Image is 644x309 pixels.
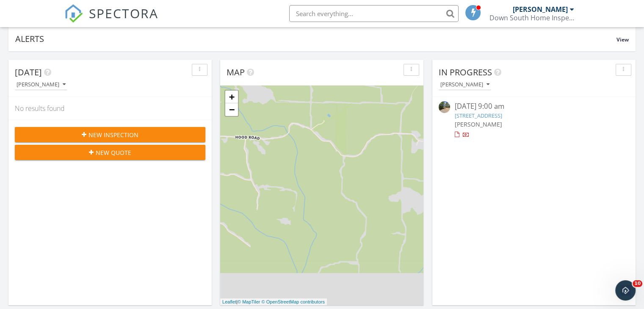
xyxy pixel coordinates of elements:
[64,11,158,29] a: SPECTORA
[89,4,158,22] span: SPECTORA
[513,5,568,14] div: [PERSON_NAME]
[616,36,629,43] span: View
[454,112,502,119] a: [STREET_ADDRESS]
[15,127,205,142] button: New Inspection
[17,82,66,88] div: [PERSON_NAME]
[454,120,502,128] span: [PERSON_NAME]
[439,101,629,139] a: [DATE] 9:00 am [STREET_ADDRESS] [PERSON_NAME]
[8,97,212,120] div: No results found
[15,79,67,91] button: [PERSON_NAME]
[15,33,616,44] div: Alerts
[439,66,492,78] span: In Progress
[15,145,205,160] button: New Quote
[289,5,459,22] input: Search everything...
[439,101,450,113] img: streetview
[220,298,327,306] div: |
[96,148,131,157] span: New Quote
[15,66,42,78] span: [DATE]
[454,101,613,112] div: [DATE] 9:00 am
[439,79,491,91] button: [PERSON_NAME]
[615,280,636,301] iframe: Intercom live chat
[222,299,236,304] a: Leaflet
[88,130,138,139] span: New Inspection
[262,299,325,304] a: © OpenStreetMap contributors
[238,299,260,304] a: © MapTiler
[225,103,238,116] a: Zoom out
[633,280,642,287] span: 10
[440,82,489,88] div: [PERSON_NAME]
[227,66,245,78] span: Map
[489,14,574,22] div: Down South Home Inspection, LLC
[225,91,238,103] a: Zoom in
[64,4,83,23] img: The Best Home Inspection Software - Spectora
